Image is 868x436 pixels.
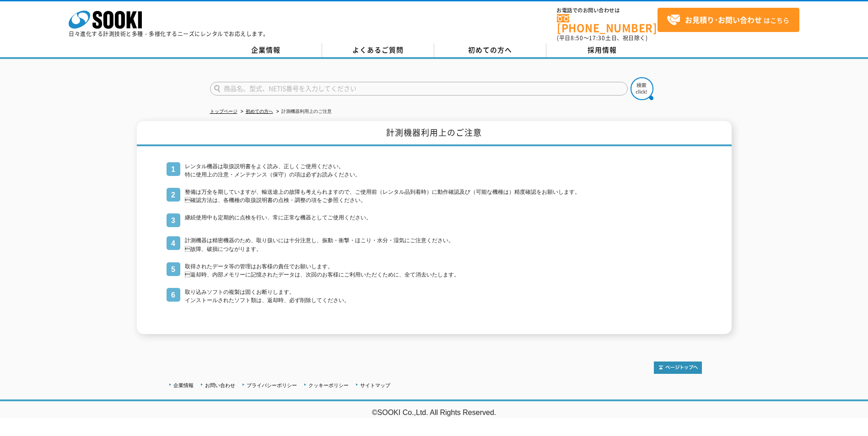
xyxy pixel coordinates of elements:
span: (平日 ～ 土日、祝日除く) [557,34,647,42]
span: はこちら [667,13,789,27]
span: 初めての方へ [468,45,512,55]
h1: 計測機器利用上のご注意 [137,121,732,146]
a: 初めての方へ [434,43,546,57]
li: 計測機器利用上のご注意 [275,107,332,117]
input: 商品名、型式、NETIS番号を入力してください [210,82,628,96]
a: お問い合わせ [205,383,235,388]
li: 取り込みソフトの複製は固くお断りします。 インストールされたソフト類は、返却時、必ず削除してください。 [167,288,702,304]
img: トップページへ [654,362,702,374]
li: レンタル機器は取扱説明書をよく読み、正しくご使用ください。 特に使用上の注意・メンテナンス（保守）の項は必ずお読みください。 [167,162,702,179]
p: 日々進化する計測技術と多種・多様化するニーズにレンタルでお応えします。 [69,31,269,37]
a: プライバシーポリシー [247,383,297,388]
span: 17:30 [589,34,605,42]
span: お電話でのお問い合わせは [557,8,658,13]
a: 初めての方へ [246,109,273,114]
a: 企業情報 [173,383,194,388]
a: [PHONE_NUMBER] [557,14,658,33]
li: 取得されたデータ等の管理はお客様の責任でお願いします。 返却時、内部メモリーに記憶されたデータは、次回のお客様にご利用いただくために、全て消去いたします。 [167,262,702,279]
li: 継続使用中も定期的に点検を行い、常に正常な機器としてご使用ください。 [167,213,702,227]
strong: お見積り･お問い合わせ [685,14,762,25]
a: 採用情報 [546,43,658,57]
span: 8:50 [571,34,583,42]
a: トップページ [210,109,237,114]
a: よくあるご質問 [322,43,434,57]
a: お見積り･お問い合わせはこちら [658,8,799,32]
img: btn_search.png [631,77,653,100]
li: 整備は万全を期していますが、輸送途上の故障も考えられますので、ご使用前（レンタル品到着時）に動作確認及び（可能な機種は）精度確認をお願いします。 確認方法は、各機種の取扱説明書の点検・調整の項... [167,188,702,204]
li: 計測機器は精密機器のため、取り扱いには十分注意し、振動・衝撃・ほこり・水分・湿気にご注意ください。 故障、破損につながります。 [167,236,702,253]
a: サイトマップ [360,383,390,388]
a: クッキーポリシー [308,383,349,388]
a: 企業情報 [210,43,322,57]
